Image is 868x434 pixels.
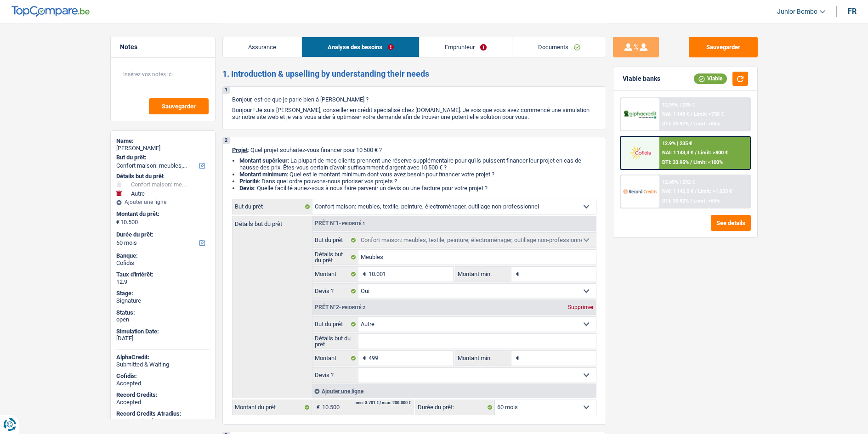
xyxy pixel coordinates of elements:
[302,37,419,57] a: Analyse des besoins
[420,37,512,57] a: Emprunteur
[116,173,210,180] div: Détails but du prêt
[848,7,857,16] div: fr
[116,391,210,399] div: Record Credits:
[116,309,210,316] div: Status:
[312,267,359,282] label: Montant
[691,111,692,117] span: /
[116,210,208,218] label: Montant du prêt:
[358,351,369,366] span: €
[116,271,210,278] div: Taux d'intérêt:
[116,231,208,238] label: Durée du prêt:
[694,111,724,117] span: Limit: >750 €
[116,316,210,323] div: open
[690,159,692,165] span: /
[693,198,720,204] span: Limit: <65%
[116,278,210,286] div: 12.9
[116,372,210,380] div: Cofidis:
[312,284,359,299] label: Devis ?
[233,216,312,227] label: Détails but du prêt
[698,150,728,156] span: Limit: >800 €
[116,410,210,417] div: Record Credits Atradius:
[116,399,210,406] div: Accepted
[233,400,312,415] label: Montant du prêt
[693,121,720,127] span: Limit: <65%
[356,401,411,405] div: min: 3.701 € / max: 200.000 €
[239,157,596,171] li: : La plupart de mes clients prennent une réserve supplémentaire pour qu'ils puissent financer leu...
[232,147,596,153] p: : Quel projet souhaitez-vous financer pour 10 500 € ?
[690,198,692,204] span: /
[233,199,312,214] label: But du prêt
[455,267,511,282] label: Montant min.
[116,219,119,226] span: €
[511,267,522,282] span: €
[623,75,660,83] div: Viable banks
[116,137,210,145] div: Name:
[693,159,723,165] span: Limit: <100%
[11,6,90,17] img: TopCompare Logo
[239,157,288,164] strong: Montant supérieur
[455,351,511,366] label: Montant min.
[116,154,208,161] label: But du prêt:
[695,150,697,156] span: /
[232,96,596,103] p: Bonjour, est-ce que je parle bien à [PERSON_NAME] ?
[662,150,693,156] span: NAI: 1 143,4 €
[116,417,210,425] div: Not submitted
[116,199,210,205] div: Ajouter une ligne
[777,8,817,16] span: Junior Bombo
[232,147,248,153] span: Projet
[358,267,369,282] span: €
[239,171,287,178] strong: Montant minimum
[239,178,596,185] li: : Dans quel ordre pouvons-nous prioriser vos projets ?
[312,400,322,415] span: €
[116,259,210,267] div: Cofidis
[116,297,210,304] div: Signature
[711,215,751,231] button: See details
[623,183,657,200] img: Record Credits
[312,334,359,349] label: Détails but du prêt
[149,98,209,114] button: Sauvegarder
[415,400,495,415] label: Durée du prêt:
[116,354,210,361] div: AlphaCredit:
[662,188,693,194] span: NAI: 1 145,5 €
[223,137,230,144] div: 2
[116,145,210,152] div: [PERSON_NAME]
[222,69,606,79] h2: 1. Introduction & upselling by understanding their needs
[116,290,210,297] div: Stage:
[662,141,692,147] div: 12.9% | 235 €
[623,144,657,161] img: Cofidis
[623,109,657,120] img: AlphaCredit
[312,384,596,398] div: Ajouter une ligne
[662,179,695,185] div: 12.45% | 232 €
[662,121,689,127] span: DTI: 33.97%
[511,351,522,366] span: €
[312,351,359,366] label: Montant
[162,103,196,109] span: Sauvegarder
[662,111,689,117] span: NAI: 1 143 €
[239,178,259,185] strong: Priorité
[662,159,689,165] span: DTI: 33.95%
[116,328,210,335] div: Simulation Date:
[312,317,359,332] label: But du prêt
[312,233,359,248] label: But du prêt
[239,171,596,178] li: : Quel est le montant minimum dont vous avez besoin pour financer votre projet ?
[116,361,210,368] div: Submitted & Waiting
[339,221,365,226] span: - Priorité 1
[223,37,302,57] a: Assurance
[312,304,368,310] div: Prêt n°2
[512,37,606,57] a: Documents
[312,368,359,383] label: Devis ?
[239,185,254,192] span: Devis
[662,198,689,204] span: DTI: 33.82%
[770,4,825,19] a: Junior Bombo
[690,121,692,127] span: /
[120,43,206,51] h5: Notes
[698,188,732,194] span: Limit: >1.033 €
[312,220,368,226] div: Prêt n°1
[695,188,697,194] span: /
[116,335,210,342] div: [DATE]
[339,305,365,310] span: - Priorité 2
[694,73,727,84] div: Viable
[662,102,695,108] div: 12.99% | 235 €
[566,304,596,310] div: Supprimer
[232,107,596,120] p: Bonjour ! Je suis [PERSON_NAME], conseiller en crédit spécialisé chez [DOMAIN_NAME]. Je vois que ...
